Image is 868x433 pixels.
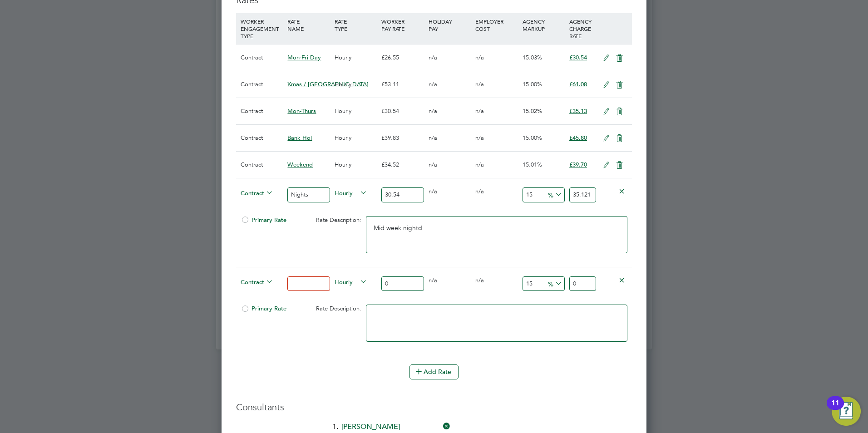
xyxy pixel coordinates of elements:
[545,278,563,288] span: %
[475,276,484,284] span: n/a
[831,403,839,415] div: 11
[238,152,285,178] div: Contract
[569,161,587,168] span: £39.70
[332,13,379,37] div: RATE TYPE
[475,134,484,142] span: n/a
[332,152,379,178] div: Hourly
[287,107,316,115] span: Mon-Thurs
[426,13,473,37] div: HOLIDAY PAY
[241,305,286,312] span: Primary Rate
[832,397,861,426] button: Open Resource Center, 11 new notifications
[429,54,437,61] span: n/a
[241,276,273,286] span: Contract
[523,161,542,168] span: 15.01%
[379,13,426,37] div: WORKER PAY RATE
[475,187,484,195] span: n/a
[523,134,542,142] span: 15.00%
[287,134,312,142] span: Bank Hol
[569,134,587,142] span: £45.80
[287,161,313,168] span: Weekend
[429,187,437,195] span: n/a
[409,364,459,379] button: Add Rate
[241,187,273,197] span: Contract
[379,98,426,124] div: £30.54
[475,80,484,88] span: n/a
[238,44,285,71] div: Contract
[475,107,484,115] span: n/a
[287,80,369,88] span: Xmas / [GEOGRAPHIC_DATA]
[567,13,598,44] div: AGENCY CHARGE RATE
[241,216,286,224] span: Primary Rate
[523,80,542,88] span: 15.00%
[523,54,542,61] span: 15.03%
[238,125,285,151] div: Contract
[545,189,563,199] span: %
[569,107,587,115] span: £35.13
[520,13,567,37] div: AGENCY MARKUP
[429,107,437,115] span: n/a
[429,161,437,168] span: n/a
[332,71,379,98] div: Hourly
[238,71,285,98] div: Contract
[429,276,437,284] span: n/a
[475,54,484,61] span: n/a
[379,152,426,178] div: £34.52
[379,71,426,98] div: £53.11
[473,13,520,37] div: EMPLOYER COST
[332,44,379,71] div: Hourly
[287,54,321,61] span: Mon-Fri Day
[332,98,379,124] div: Hourly
[238,98,285,124] div: Contract
[332,125,379,151] div: Hourly
[335,276,367,286] span: Hourly
[379,44,426,71] div: £26.55
[335,187,367,197] span: Hourly
[316,305,361,312] span: Rate Description:
[429,134,437,142] span: n/a
[569,80,587,88] span: £61.08
[569,54,587,61] span: £30.54
[379,125,426,151] div: £39.83
[285,13,332,37] div: RATE NAME
[316,216,361,224] span: Rate Description:
[236,401,632,413] h3: Consultants
[238,13,285,44] div: WORKER ENGAGEMENT TYPE
[429,80,437,88] span: n/a
[523,107,542,115] span: 15.02%
[475,161,484,168] span: n/a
